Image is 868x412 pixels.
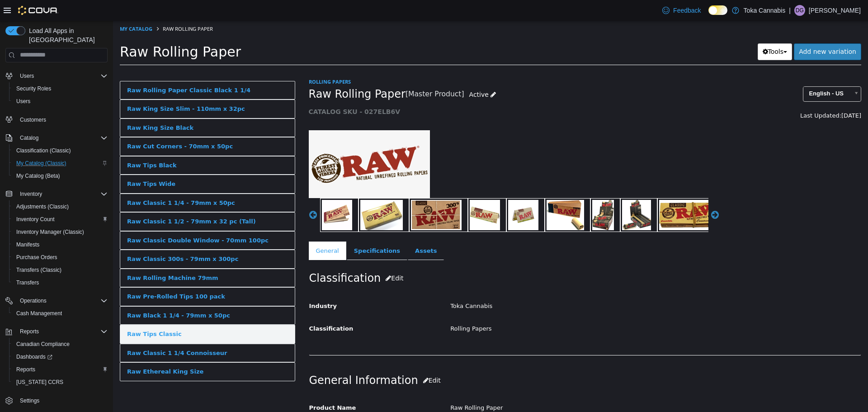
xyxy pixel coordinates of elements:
[13,277,108,288] span: Transfers
[744,5,786,16] p: Toka Cannabis
[14,65,137,74] div: Raw Rolling Paper Classic Black 1 1/4
[234,221,294,240] a: Specifications
[196,221,233,240] a: General
[196,66,292,81] span: Raw Rolling Paper
[9,350,111,363] a: Dashboards
[659,1,704,19] a: Feedback
[681,23,748,39] a: Add new variation
[16,295,108,306] span: Operations
[20,397,39,404] span: Settings
[16,203,69,210] span: Adjustments (Classic)
[16,366,35,373] span: Reports
[196,87,607,95] h5: CATALOG SKU - 027ELB6V
[16,379,63,386] span: [US_STATE] CCRS
[13,145,75,156] a: Classification (Classic)
[196,304,241,311] span: Classification
[2,70,111,82] button: Users
[13,377,67,388] a: [US_STATE] CCRS
[13,158,108,169] span: My Catalog (Classic)
[14,271,112,280] div: Raw Pre-Rolled Tips 100 pack
[16,241,39,248] span: Manifests
[16,310,62,317] span: Cash Management
[20,297,47,304] span: Operations
[16,133,42,143] button: Catalog
[13,239,43,250] a: Manifests
[14,253,105,262] div: Raw Rolling Machine 79mm
[16,189,46,199] button: Inventory
[16,133,108,143] span: Catalog
[13,96,34,107] a: Users
[13,351,56,362] a: Dashboards
[20,328,39,335] span: Reports
[9,213,111,226] button: Inventory Count
[16,147,71,154] span: Classification (Classic)
[356,70,376,77] span: Active
[728,91,748,98] span: [DATE]
[13,308,66,319] a: Cash Management
[16,98,30,105] span: Users
[13,158,70,169] a: My Catalog (Classic)
[14,196,143,205] div: Raw Classic 1 1/2 - 79mm x 32 pc (Tall)
[9,376,111,388] button: [US_STATE] CCRS
[13,239,108,250] span: Manifests
[18,6,58,15] img: Cova
[14,234,125,243] div: Raw Classic 300s - 79mm x 300pc
[16,228,84,236] span: Inventory Manager (Classic)
[16,160,66,167] span: My Catalog (Classic)
[14,290,117,299] div: Raw Black 1 1/4 - 79mm x 50pc
[50,5,100,11] span: Raw Rolling Paper
[690,66,748,81] a: English - US
[9,200,111,213] button: Adjustments (Classic)
[268,249,295,266] button: Edit
[196,109,317,177] img: 150
[16,395,43,406] a: Settings
[16,326,42,337] button: Reports
[13,252,61,263] a: Purchase Orders
[9,264,111,276] button: Transfers (Classic)
[16,216,55,223] span: Inventory Count
[809,5,861,16] p: [PERSON_NAME]
[673,6,701,15] span: Feedback
[7,5,39,11] a: My Catalog
[9,95,111,108] button: Users
[292,70,351,77] small: [Master Product]
[14,84,132,93] div: Raw King Size Slim - 110mm x 32pc
[794,5,805,16] div: Dixon Goering
[13,364,39,375] a: Reports
[2,294,111,307] button: Operations
[13,227,108,237] span: Inventory Manager (Classic)
[14,309,69,318] div: Raw Tips Classic
[16,353,52,360] span: Dashboards
[196,384,243,390] span: Product Name
[9,82,111,95] button: Security Roles
[13,201,72,212] a: Adjustments (Classic)
[13,201,108,212] span: Adjustments (Classic)
[789,5,791,16] p: |
[14,215,156,224] div: Raw Classic Double Window - 70mm 100pc
[14,121,120,130] div: Raw Cut Corners - 70mm x 50pc
[16,189,108,199] span: Inventory
[16,279,39,286] span: Transfers
[13,265,108,275] span: Transfers (Classic)
[14,346,90,355] div: Raw Ethereal King Size
[690,66,736,80] span: English - US
[13,265,65,275] a: Transfers (Classic)
[598,189,607,199] button: Next
[330,278,755,294] div: Toka Cannabis
[13,96,108,107] span: Users
[20,116,46,123] span: Customers
[196,282,224,289] span: Industry
[20,190,42,198] span: Inventory
[196,249,748,266] h2: Classification
[16,254,57,261] span: Purchase Orders
[14,178,122,187] div: Raw Classic 1 1/4 - 79mm x 50pc
[25,26,108,44] span: Load All Apps in [GEOGRAPHIC_DATA]
[13,214,108,225] span: Inventory Count
[13,277,42,288] a: Transfers
[9,157,111,170] button: My Catalog (Classic)
[295,221,331,240] a: Assets
[16,395,108,406] span: Settings
[9,251,111,264] button: Purchase Orders
[16,85,51,92] span: Security Roles
[16,114,50,125] a: Customers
